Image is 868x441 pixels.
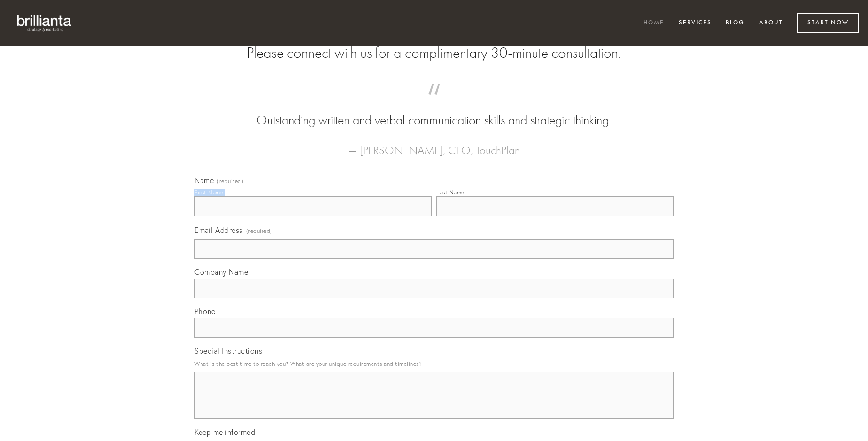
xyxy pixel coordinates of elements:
[9,9,80,37] img: brillianta - research, strategy, marketing
[194,44,674,62] h2: Please connect with us for a complimentary 30-minute consultation.
[209,130,659,160] figcaption: — [PERSON_NAME], CEO, TouchPlan
[217,178,243,184] span: (required)
[194,225,243,235] span: Email Address
[194,267,248,277] span: Company Name
[209,93,659,130] blockquote: Outstanding written and verbal communication skills and strategic thinking.
[194,346,262,356] span: Special Instructions
[209,93,659,111] span: “
[436,189,465,196] div: Last Name
[753,15,789,31] a: About
[673,15,718,31] a: Services
[797,13,859,33] a: Start Now
[194,189,223,196] div: First Name
[194,307,216,316] span: Phone
[246,224,272,237] span: (required)
[194,427,255,437] span: Keep me informed
[194,357,674,370] p: What is the best time to reach you? What are your unique requirements and timelines?
[637,15,670,31] a: Home
[720,15,751,31] a: Blog
[194,176,214,185] span: Name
